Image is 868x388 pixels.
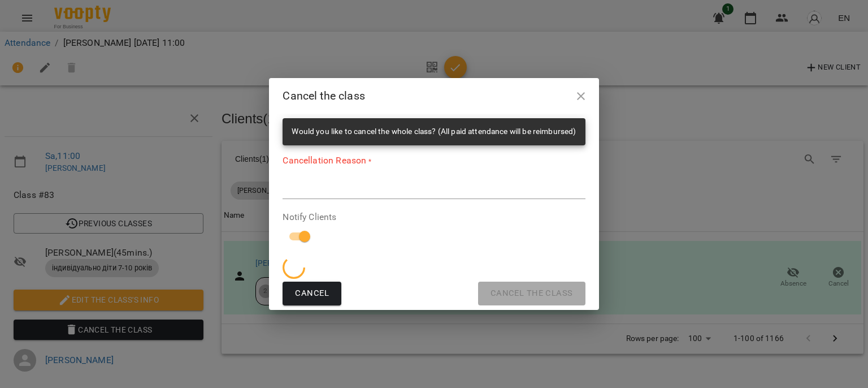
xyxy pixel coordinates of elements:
[292,122,576,142] div: Would you like to cancel the whole class? (All paid attendance will be reimbursed)
[283,154,585,167] label: Cancellation Reason
[283,87,585,105] h2: Cancel the class
[283,282,341,305] button: Cancel
[295,286,329,301] span: Cancel
[283,213,585,222] label: Notify Clients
